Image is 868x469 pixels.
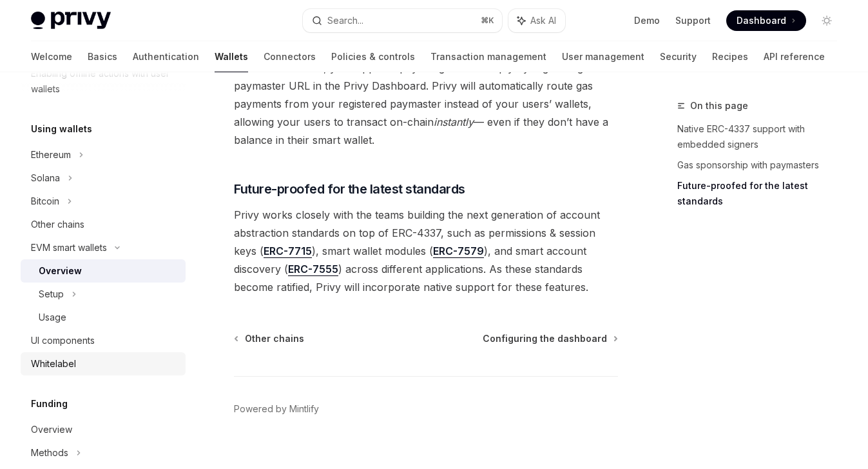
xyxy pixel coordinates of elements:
a: Other chains [235,332,304,345]
a: ERC-7579 [433,244,484,258]
div: Ethereum [31,147,71,163]
a: ERC-7715 [264,244,312,258]
div: Setup [39,286,64,302]
a: Policies & controls [331,41,415,72]
a: Transaction management [430,41,546,72]
a: Demo [634,14,660,27]
a: ERC-7555 [288,263,338,276]
span: On this page [690,98,748,114]
button: Ask AI [508,9,565,32]
a: User management [562,41,644,72]
img: light logo [31,12,111,30]
div: Methods [31,445,68,461]
a: Usage [21,306,186,329]
a: Connectors [264,41,316,72]
em: instantly [434,115,474,128]
span: ⌘ K [481,15,494,26]
a: Authentication [133,41,199,72]
h5: Using wallets [31,121,92,137]
a: Security [660,41,697,72]
div: Overview [31,422,72,437]
a: API reference [764,41,825,72]
div: Whitelabel [31,356,76,372]
div: Usage [39,310,66,325]
a: Dashboard [726,10,806,31]
span: Ask AI [530,14,556,27]
a: Powered by Mintlify [234,403,319,415]
a: Gas sponsorship with paymasters [677,155,847,175]
a: Welcome [31,41,72,72]
a: Overview [21,259,186,283]
div: Solana [31,170,60,186]
div: UI components [31,333,95,348]
a: Native ERC-4337 support with embedded signers [677,119,847,155]
a: Configuring the dashboard [483,332,617,345]
a: Other chains [21,213,186,236]
a: Recipes [712,41,748,72]
a: Basics [88,41,117,72]
button: Toggle dark mode [816,10,837,31]
a: Future-proofed for the latest standards [677,175,847,212]
a: Support [675,14,711,27]
a: Wallets [215,41,248,72]
div: EVM smart wallets [31,240,107,255]
a: UI components [21,329,186,352]
span: Future-proofed for the latest standards [234,180,465,198]
div: Other chains [31,217,84,232]
a: Whitelabel [21,352,186,375]
span: Other chains [245,332,304,345]
span: With smart wallets, your app can pay for gas fees simply by registering a paymaster URL in the Pr... [234,59,618,149]
div: Bitcoin [31,194,59,209]
span: Configuring the dashboard [483,332,607,345]
h5: Funding [31,396,68,412]
div: Search... [327,13,363,28]
span: Dashboard [737,14,786,27]
span: Privy works closely with the teams building the next generation of account abstraction standards ... [234,206,618,296]
a: Overview [21,418,186,441]
button: Search...⌘K [303,9,501,32]
div: Overview [39,263,82,279]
